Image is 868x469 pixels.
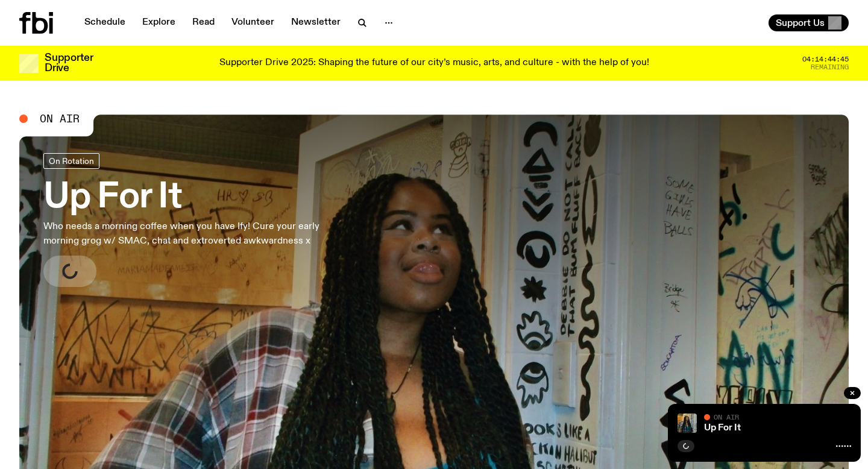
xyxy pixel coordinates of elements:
span: Remaining [811,64,849,71]
span: 04:14:44:45 [802,56,849,63]
a: Explore [135,14,183,31]
p: Who needs a morning coffee when you have Ify! Cure your early morning grog w/ SMAC, chat and extr... [43,219,352,248]
button: Support Us [769,14,849,31]
a: Up For ItWho needs a morning coffee when you have Ify! Cure your early morning grog w/ SMAC, chat... [43,153,352,287]
a: Newsletter [284,14,348,31]
a: Volunteer [224,14,281,31]
span: On Rotation [49,156,94,165]
a: Schedule [77,14,133,31]
a: On Rotation [43,153,99,169]
p: Supporter Drive 2025: Shaping the future of our city’s music, arts, and culture - with the help o... [219,58,649,69]
a: Up For It [704,423,741,433]
img: Ify - a Brown Skin girl with black braided twists, looking up to the side with her tongue stickin... [678,414,697,433]
h3: Supporter Drive [45,53,93,74]
a: Read [185,14,222,31]
span: On Air [714,413,739,421]
span: Support Us [776,17,825,28]
span: On Air [40,113,80,124]
h3: Up For It [43,181,352,215]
